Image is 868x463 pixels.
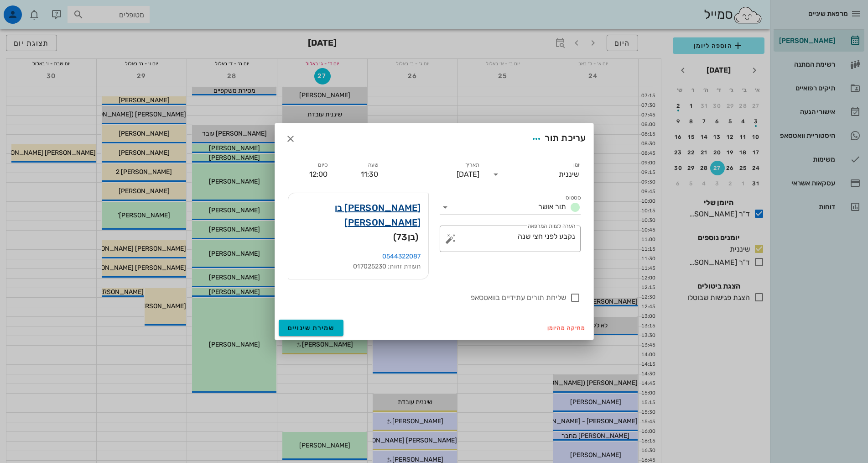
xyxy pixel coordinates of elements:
div: סטטוסתור אושר [440,200,581,215]
span: מחיקה מהיומן [547,325,586,331]
label: סטטוס [566,195,581,201]
a: [PERSON_NAME] בן [PERSON_NAME] [296,200,421,230]
div: יומןשיננית [490,167,581,182]
a: 0544322087 [382,253,421,260]
label: תאריך [465,162,479,168]
label: הערה לצוות המרפאה [527,223,575,230]
div: עריכת תור [528,131,586,147]
div: תעודת זהות: 017025230 [296,262,421,272]
span: שמירת שינויים [288,324,335,332]
label: שעה [368,162,378,168]
span: (בן ) [393,230,419,244]
label: שליחת תורים עתידיים בוואטסאפ [288,293,566,302]
button: שמירת שינויים [279,320,344,336]
span: 73 [396,231,408,242]
label: יומן [573,162,581,168]
div: שיננית [559,170,579,179]
button: מחיקה מהיומן [544,321,590,334]
span: תור אושר [538,202,566,211]
label: סיום [318,162,327,168]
